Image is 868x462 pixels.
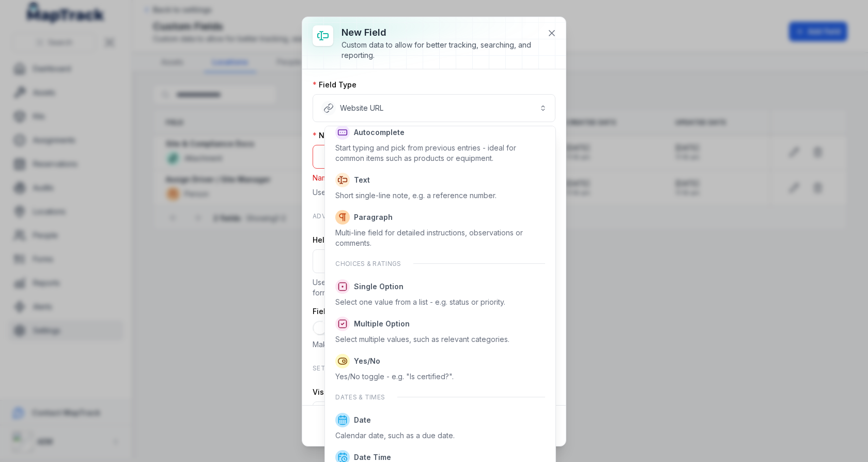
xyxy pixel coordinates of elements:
div: Dates & times [327,387,553,408]
div: Select one value from a list - e.g. status or priority. [335,297,505,307]
span: Multiple Option [354,319,410,329]
span: Yes/No [354,356,380,366]
div: Choices & ratings [327,254,553,274]
span: Paragraph [354,212,393,222]
div: Start typing and pick from previous entries - ideal for common items such as products or equipment. [335,143,545,163]
span: Autocomplete [354,127,405,138]
span: Date [354,415,371,425]
div: Yes/No toggle - e.g. "Is certified?". [335,371,454,382]
div: Select multiple values, such as relevant categories. [335,334,509,345]
div: Calendar date, such as a due date. [335,430,455,441]
span: Single Option [354,281,404,292]
div: Short single-line note, e.g. a reference number. [335,190,497,201]
div: Multi-line field for detailed instructions, observations or comments. [335,228,545,248]
button: Website URL [313,94,555,122]
span: Text [354,175,370,185]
